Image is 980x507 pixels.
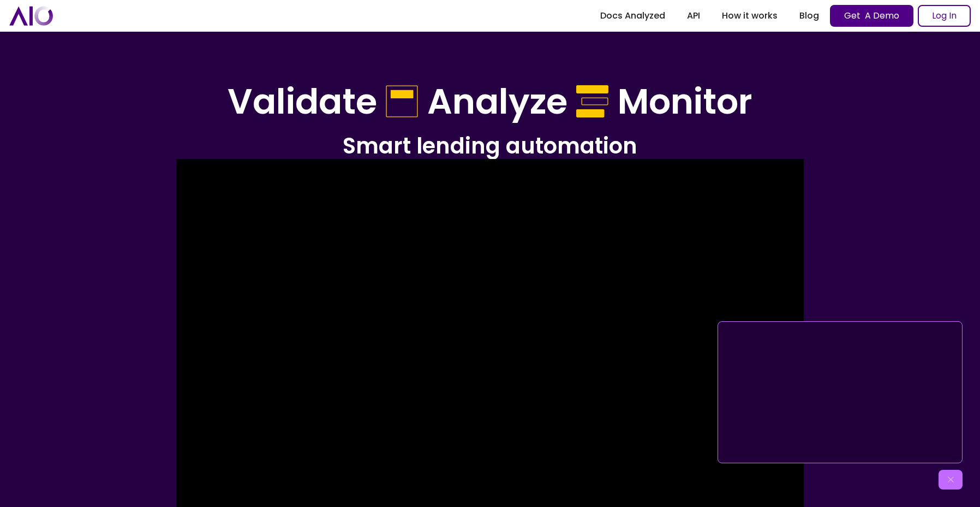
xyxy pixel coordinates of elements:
[711,6,788,26] a: How it works
[618,81,752,123] h1: Monitor
[9,6,53,25] a: home
[179,132,801,160] h2: Smart lending automation
[589,6,676,26] a: Docs Analyzed
[788,6,830,26] a: Blog
[676,6,711,26] a: API
[228,81,377,123] h1: Validate
[918,5,971,27] a: Log In
[427,81,567,123] h1: Analyze
[722,326,958,458] iframe: AIO - powering financial decision making
[830,5,913,27] a: Get A Demo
